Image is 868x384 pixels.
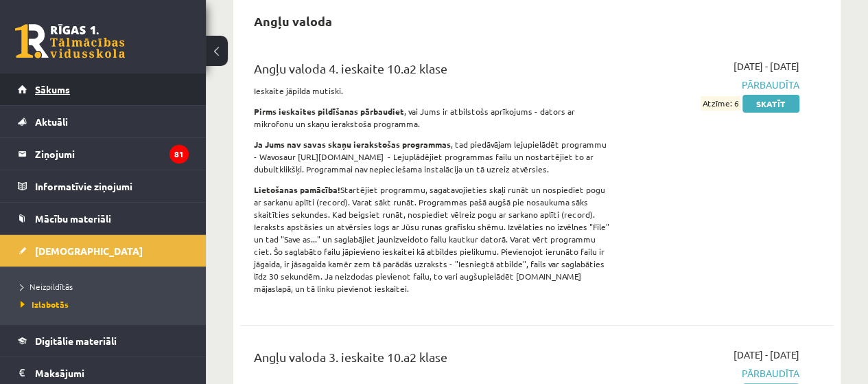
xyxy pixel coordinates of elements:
[18,74,189,105] a: Sākums
[734,59,799,74] span: [DATE] - [DATE]
[240,5,346,37] h2: Angļu valoda
[35,212,111,225] span: Mācību materiāli
[254,138,611,175] p: , tad piedāvājam lejupielādēt programmu - Wavosaur [URL][DOMAIN_NAME] - Lejuplādējiet programmas ...
[631,366,799,381] span: Pārbaudīta
[18,235,189,267] a: [DEMOGRAPHIC_DATA]
[254,348,611,373] div: Angļu valoda 3. ieskaite 10.a2 klase
[21,280,192,293] a: Neizpildītās
[21,299,69,310] span: Izlabotās
[18,325,189,357] a: Digitālie materiāli
[18,203,189,234] a: Mācību materiāli
[35,335,117,347] span: Digitālie materiāli
[254,84,611,97] p: Ieskaite jāpilda mutiski.
[15,24,125,58] a: Rīgas 1. Tālmācības vidusskola
[35,170,189,202] legend: Informatīvie ziņojumi
[734,348,799,362] span: [DATE] - [DATE]
[21,281,73,292] span: Neizpildītās
[35,245,143,257] span: [DEMOGRAPHIC_DATA]
[254,184,340,195] strong: Lietošanas pamācība!
[254,139,451,150] strong: Ja Jums nav savas skaņu ierakstošas programmas
[18,170,189,202] a: Informatīvie ziņojumi
[169,145,189,163] i: 81
[35,115,68,128] span: Aktuāli
[21,298,192,310] a: Izlabotās
[701,96,740,111] span: Atzīme: 6
[254,105,611,130] p: , vai Jums ir atbilstošs aprīkojums - dators ar mikrofonu un skaņu ierakstoša programma.
[254,59,611,84] div: Angļu valoda 4. ieskaite 10.a2 klase
[35,83,70,95] span: Sākums
[35,138,189,170] legend: Ziņojumi
[742,95,799,113] a: Skatīt
[18,138,189,170] a: Ziņojumi81
[631,78,799,92] span: Pārbaudīta
[254,106,404,117] strong: Pirms ieskaites pildīšanas pārbaudiet
[18,106,189,137] a: Aktuāli
[254,183,611,295] p: Startējiet programmu, sagatavojieties skaļi runāt un nospiediet pogu ar sarkanu aplīti (record). ...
